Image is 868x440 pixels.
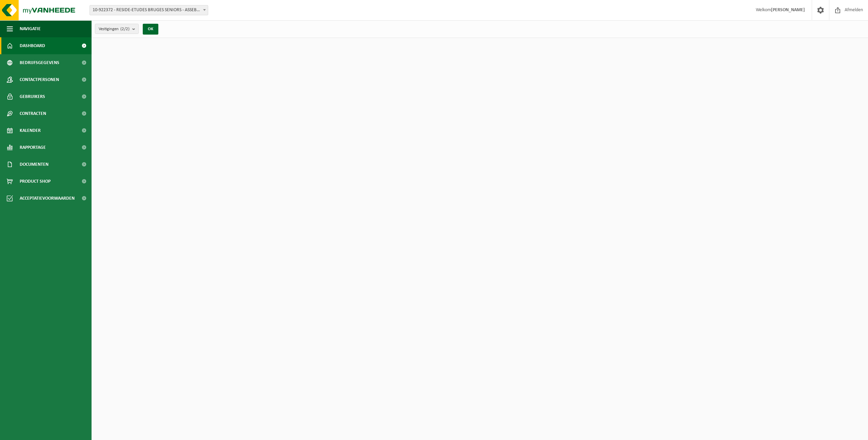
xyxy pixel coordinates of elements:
strong: [PERSON_NAME] [771,7,805,13]
span: Bedrijfsgegevens [20,54,59,71]
span: Product Shop [20,173,51,190]
span: Kalender [20,122,41,139]
span: Contracten [20,105,46,122]
button: Vestigingen(2/2) [95,24,139,34]
span: Acceptatievoorwaarden [20,190,75,207]
span: Navigatie [20,20,41,37]
span: Vestigingen [99,24,130,34]
span: Contactpersonen [20,71,59,88]
span: 10-922372 - RESIDE-ETUDES BRUGES SENIORS - ASSEBROEK [90,5,208,15]
span: Gebruikers [20,88,45,105]
span: Dashboard [20,37,45,54]
count: (2/2) [120,27,130,31]
button: OK [143,24,158,35]
span: 10-922372 - RESIDE-ETUDES BRUGES SENIORS - ASSEBROEK [90,5,208,15]
span: Rapportage [20,139,46,156]
span: Documenten [20,156,48,173]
